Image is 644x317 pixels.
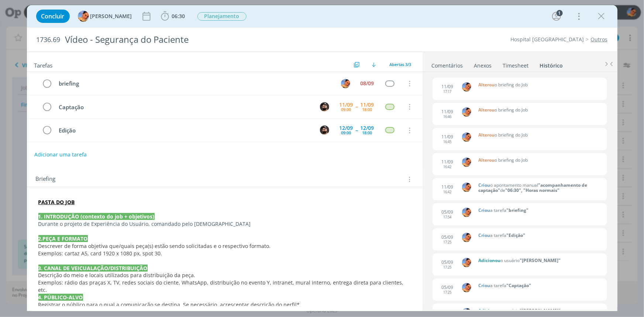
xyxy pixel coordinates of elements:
[462,283,471,292] img: L
[56,79,334,88] div: briefing
[319,125,330,136] button: B
[319,101,330,112] button: B
[38,272,196,279] span: Descrição do meio e locais utilizados para distribuição da peça.
[495,82,528,88] span: o briefing do Job
[34,60,53,69] span: Tarefas
[197,12,247,21] button: Planejamento
[505,187,521,193] b: "06:30"
[443,140,451,144] div: 16:45
[38,213,155,220] strong: 1. INTRODUÇÃO (contexto do job + objetivos)
[500,257,561,263] span: o usuário
[56,103,313,112] div: Captação
[38,250,162,257] span: Exemplos: cartaz A5, card 1920 x 1080 px, spot 30.
[41,13,65,19] span: Concluir
[441,84,453,89] div: 11/09
[38,199,75,206] a: PASTA DO JOB
[90,14,132,19] span: [PERSON_NAME]
[462,82,471,92] img: L
[478,257,500,263] b: Adicionou
[591,36,608,43] a: Outros
[361,81,374,86] div: 08/09
[390,62,411,67] span: Abertas 3/3
[340,78,351,89] button: L
[441,109,453,114] div: 11/09
[506,232,525,238] b: "Edição"
[478,282,490,289] b: Criou
[431,59,464,69] a: Comentários
[27,5,617,311] div: dialog
[462,258,471,267] img: L
[441,285,453,290] div: 05/09
[462,233,471,242] img: L
[478,82,495,88] b: Alterou
[462,158,471,167] img: L
[443,165,451,169] div: 16:42
[320,102,329,111] img: B
[495,157,528,163] span: o briefing do Job
[361,125,374,131] div: 12/09
[478,232,490,238] b: Criou
[38,220,411,228] p: Durante o projeto de Experiência do Usuário, comandado pelo [DEMOGRAPHIC_DATA]
[78,11,132,22] button: L[PERSON_NAME]
[478,157,495,163] b: Alterou
[478,132,495,138] b: Alterou
[443,265,451,269] div: 17:25
[38,279,405,293] span: Exemplos: rádio das praças X, TV, redes sociais do ciente, WhatsApp, distribuição no evento Y, in...
[34,148,87,161] button: Adicionar uma tarefa
[520,307,561,314] b: "[PERSON_NAME]"
[62,31,367,49] div: Vídeo - Segurança do Paciente
[478,207,490,213] b: Criou
[500,307,561,314] span: o usuário
[372,62,376,67] img: arrow-down.svg
[443,290,451,294] div: 17:25
[551,10,562,22] button: 1
[356,128,358,133] span: --
[36,175,56,184] span: Briefing
[490,232,525,238] span: a tarefa
[462,183,471,192] img: L
[38,235,88,242] strong: 2.PEÇA E FORMATO
[443,90,451,94] div: 17:17
[38,265,148,272] strong: 3. CANAL DE VEICUALAÇÃO/DISTRIBUIÇÃO
[506,207,528,213] b: "briefing"
[443,215,451,219] div: 17:54
[56,126,313,135] div: Edição
[159,10,187,22] button: 06:30
[341,131,351,135] div: 09:00
[478,107,495,113] b: Alterou
[356,104,358,109] span: --
[540,59,564,69] a: Histórico
[341,107,351,111] div: 09:00
[520,257,561,263] b: "[PERSON_NAME]"
[478,182,490,188] b: Criou
[478,182,587,193] span: o apontamento manual de
[37,36,61,44] span: 1736.69
[490,282,531,289] span: a tarefa
[557,10,563,16] div: 1
[361,102,374,107] div: 11/09
[38,294,83,301] strong: 4. PÚBLICO-ALVO
[362,107,372,111] div: 18:00
[478,307,500,314] b: Adicionou
[172,13,185,20] span: 06:30
[320,125,329,135] img: B
[36,10,70,23] button: Concluir
[506,282,531,289] b: "Captação"
[340,125,353,131] div: 12/09
[443,240,451,244] div: 17:25
[38,301,302,308] span: Registrar o público para o qual a comunicação se destina. Se necessário, acrescentar descrição do...
[441,260,453,265] div: 05/09
[443,115,451,119] div: 16:46
[441,159,453,165] div: 11/09
[362,131,372,135] div: 18:00
[78,11,89,22] img: L
[340,102,353,107] div: 11/09
[474,62,492,69] div: Anexos
[441,235,453,240] div: 05/09
[462,107,471,117] img: L
[521,187,559,193] b: , "Horas normais"
[490,207,528,213] span: a tarefa
[341,79,350,88] img: L
[495,107,528,113] span: o briefing do Job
